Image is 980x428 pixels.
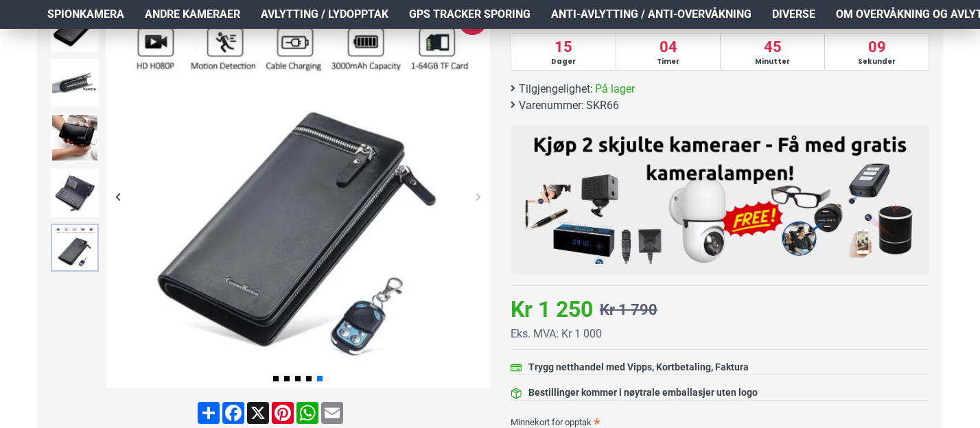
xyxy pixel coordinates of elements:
[106,185,130,209] div: Previous slide
[196,402,221,424] a: Share
[273,376,279,381] span: Go to slide 1
[586,97,619,114] span: SKR66
[528,360,749,374] div: Trygg netthandel med Vipps, Kortbetaling, Faktura
[106,4,490,388] img: Skjult kamera i håndveske - SpyGadgets.no
[47,6,124,23] span: Spionkamera
[270,402,295,424] a: Pinterest
[317,376,323,381] span: Go to slide 5
[824,34,929,70] div: 09
[511,293,593,326] div: Kr 1 250
[519,81,593,97] b: Tilgjengelighet:
[772,6,815,23] span: Diverse
[221,402,246,424] a: Facebook
[51,169,99,217] img: Skjult kamera i håndveske - SpyGadgets.no
[466,185,490,209] div: Next slide
[51,224,99,272] img: Skjult kamera i håndveske - SpyGadgets.no
[551,6,751,23] span: Anti-avlytting / Anti-overvåkning
[145,6,240,23] span: Andre kameraer
[295,402,320,424] a: WhatsApp
[826,56,927,67] span: Sekunder
[600,298,657,321] div: Kr 1 790
[511,34,616,70] div: 15
[306,376,312,381] span: Go to slide 4
[320,402,345,424] a: Email
[521,132,919,264] img: Kjøp 2 skjulte kameraer – Få med gratis kameralampe!
[618,56,719,67] span: Timer
[246,402,270,424] a: X
[519,97,584,114] b: Varenummer:
[722,56,823,67] span: Minutter
[528,385,758,400] div: Bestillinger kommer i nøytrale emballasjer uten logo
[616,34,720,70] div: 04
[595,81,635,97] span: På lager
[720,34,824,70] div: 45
[261,6,388,23] span: Avlytting / Lydopptak
[513,56,614,67] span: Dager
[51,114,99,162] img: Skjult kamera i håndveske - SpyGadgets.no
[284,376,290,381] span: Go to slide 2
[51,59,99,107] img: Skjult kamera i håndveske - SpyGadgets.no
[295,376,301,381] span: Go to slide 3
[409,6,530,23] span: GPS Tracker Sporing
